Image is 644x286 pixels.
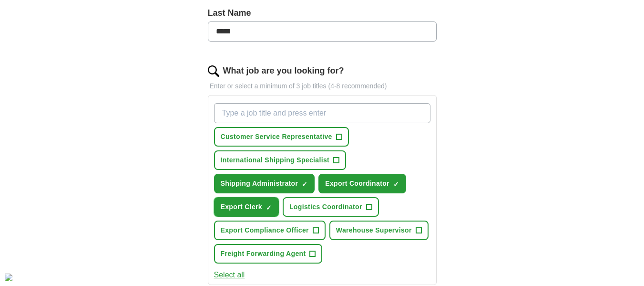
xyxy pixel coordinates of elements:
[221,155,330,165] span: International Shipping Specialist
[214,221,326,240] button: Export Compliance Officer
[223,64,344,77] label: What job are you looking for?
[214,103,430,123] input: Type a job title and press enter
[329,221,429,240] button: Warehouse Supervisor
[5,274,12,281] img: Cookie%20settings
[302,180,307,188] span: ✓
[266,204,272,212] span: ✓
[283,197,379,217] button: Logistics Coordinator
[221,225,309,235] span: Export Compliance Officer
[221,249,306,259] span: Freight Forwarding Agent
[318,174,406,193] button: Export Coordinator✓
[208,7,437,20] label: Last Name
[214,150,347,170] button: International Shipping Specialist
[5,274,12,281] div: Cookie consent button
[221,202,262,212] span: Export Clerk
[214,174,315,193] button: Shipping Administrator✓
[221,132,332,142] span: Customer Service Representative
[289,202,362,212] span: Logistics Coordinator
[208,65,219,77] img: search.png
[214,244,323,264] button: Freight Forwarding Agent
[208,81,437,91] p: Enter or select a minimum of 3 job titles (4-8 recommended)
[336,225,412,235] span: Warehouse Supervisor
[214,197,279,217] button: Export Clerk✓
[214,269,245,281] button: Select all
[221,179,298,189] span: Shipping Administrator
[325,179,389,189] span: Export Coordinator
[393,180,399,188] span: ✓
[214,127,349,147] button: Customer Service Representative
